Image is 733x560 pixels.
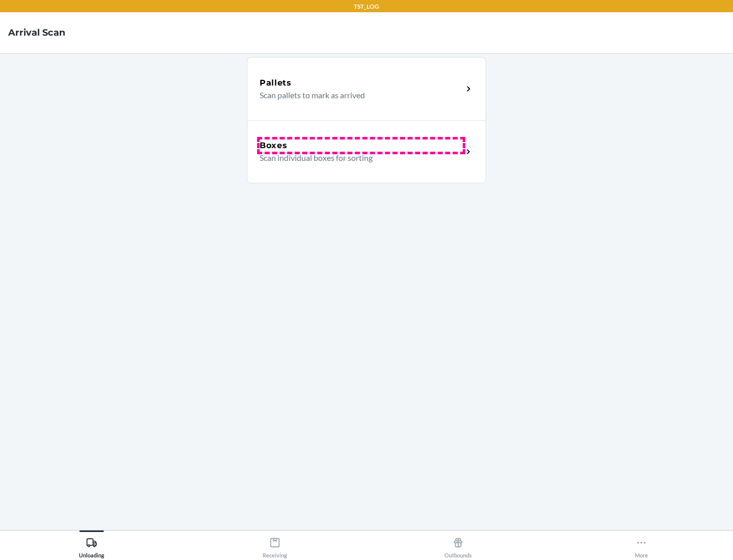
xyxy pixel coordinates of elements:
[263,533,287,558] div: Receiving
[247,57,486,120] a: PalletsScan pallets to mark as arrived
[260,77,292,89] h5: Pallets
[444,533,472,558] div: Outbounds
[8,26,65,39] h4: Arrival Scan
[366,530,550,558] button: Outbounds
[354,2,379,11] p: TST_LOG
[247,120,486,183] a: BoxesScan individual boxes for sorting
[260,152,455,164] p: Scan individual boxes for sorting
[183,530,366,558] button: Receiving
[79,533,104,558] div: Unloading
[260,139,288,152] h5: Boxes
[635,533,648,558] div: More
[260,89,455,101] p: Scan pallets to mark as arrived
[550,530,733,558] button: More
